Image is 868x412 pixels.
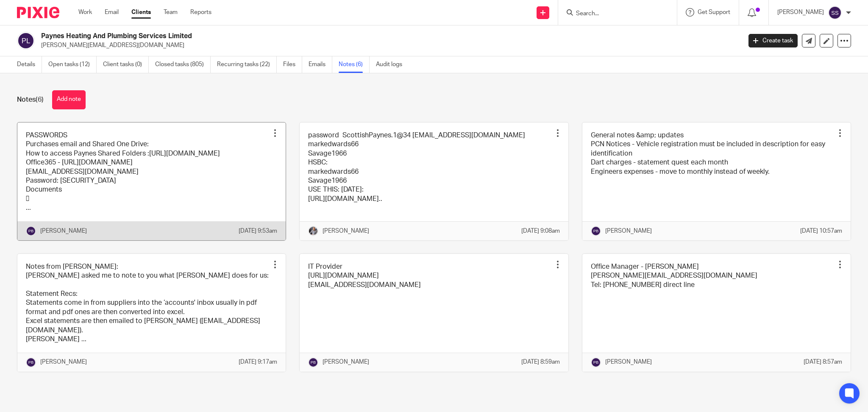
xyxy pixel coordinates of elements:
[521,227,560,235] p: [DATE] 9:08am
[40,358,87,366] p: [PERSON_NAME]
[605,227,652,235] p: [PERSON_NAME]
[283,56,302,73] a: Files
[698,9,730,15] span: Get Support
[376,56,409,73] a: Audit logs
[17,32,35,50] img: svg%3E
[308,226,318,236] img: -%20%20-%20studio@ingrained.co.uk%20for%20%20-20220223%20at%20101413%20-%201W1A2026.jpg
[591,226,601,236] img: svg%3E
[323,358,369,366] p: [PERSON_NAME]
[105,8,119,17] a: Email
[52,90,86,109] button: Add note
[591,357,601,367] img: svg%3E
[78,8,92,17] a: Work
[17,7,59,18] img: Pixie
[777,8,824,17] p: [PERSON_NAME]
[41,32,597,41] h2: Paynes Heating And Plumbing Services Limited
[605,358,652,366] p: [PERSON_NAME]
[26,357,36,367] img: svg%3E
[155,56,211,73] a: Closed tasks (805)
[131,8,151,17] a: Clients
[48,56,97,73] a: Open tasks (12)
[323,227,369,235] p: [PERSON_NAME]
[41,41,736,50] p: [PERSON_NAME][EMAIL_ADDRESS][DOMAIN_NAME]
[308,357,318,367] img: svg%3E
[103,56,149,73] a: Client tasks (0)
[239,227,277,235] p: [DATE] 9:53am
[239,358,277,366] p: [DATE] 9:17am
[26,226,36,236] img: svg%3E
[575,10,651,18] input: Search
[17,95,44,104] h1: Notes
[190,8,211,17] a: Reports
[521,358,560,366] p: [DATE] 8:59am
[828,6,842,19] img: svg%3E
[748,34,798,47] a: Create task
[217,56,277,73] a: Recurring tasks (22)
[40,227,87,235] p: [PERSON_NAME]
[36,96,44,103] span: (6)
[804,358,842,366] p: [DATE] 8:57am
[164,8,178,17] a: Team
[17,56,42,73] a: Details
[800,227,842,235] p: [DATE] 10:57am
[309,56,332,73] a: Emails
[339,56,370,73] a: Notes (6)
